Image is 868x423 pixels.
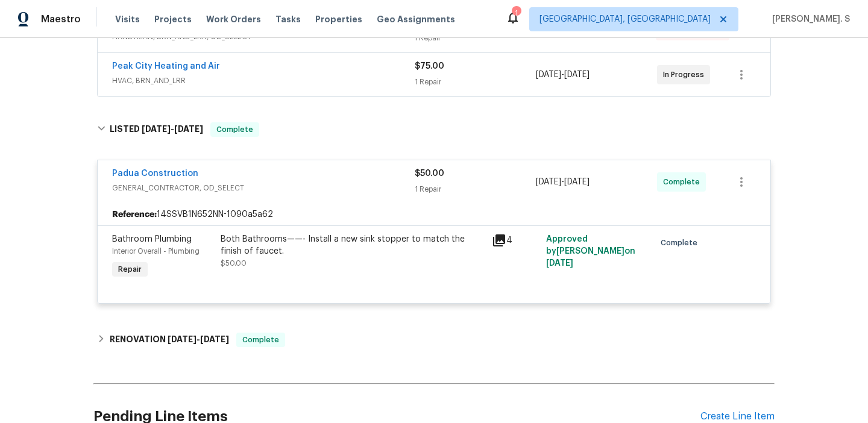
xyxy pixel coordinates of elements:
[41,13,81,25] span: Maestro
[112,182,415,194] span: GENERAL_CONTRACTOR, OD_SELECT
[564,178,590,186] span: [DATE]
[415,62,444,70] span: $75.00
[512,7,520,19] div: 1
[415,169,444,178] span: $50.00
[168,335,197,343] span: [DATE]
[174,125,203,133] span: [DATE]
[200,335,229,343] span: [DATE]
[536,176,590,188] span: -
[93,325,775,354] div: RENOVATION [DATE]-[DATE]Complete
[115,13,140,25] span: Visits
[221,233,485,257] div: Both Bathrooms——- Install a new sink stopper to match the finish of faucet.
[315,13,362,25] span: Properties
[112,208,157,221] b: Reference:
[536,69,590,81] span: -
[237,334,284,346] span: Complete
[112,248,200,255] span: Interior Overall - Plumbing
[492,233,539,248] div: 4
[142,125,171,133] span: [DATE]
[414,32,535,44] div: 1 Repair
[377,13,455,25] span: Geo Assignments
[112,62,220,70] a: Peak City Heating and Air
[168,335,229,343] span: -
[212,124,258,136] span: Complete
[113,263,146,275] span: Repair
[93,110,775,149] div: LISTED [DATE]-[DATE]Complete
[415,76,536,88] div: 1 Repair
[221,260,247,267] span: $50.00
[110,122,203,137] h6: LISTED
[536,70,561,79] span: [DATE]
[661,237,702,249] span: Complete
[700,411,775,422] div: Create Line Item
[275,15,301,23] span: Tasks
[564,70,590,79] span: [DATE]
[112,235,192,243] span: Bathroom Plumbing
[206,13,261,25] span: Work Orders
[663,69,709,81] span: In Progress
[98,204,770,225] div: 14SSVB1N652NN-1090a5a62
[546,259,573,268] span: [DATE]
[536,178,561,186] span: [DATE]
[767,13,850,25] span: [PERSON_NAME]. S
[142,125,203,133] span: -
[415,183,536,195] div: 1 Repair
[663,176,705,188] span: Complete
[154,13,192,25] span: Projects
[110,333,229,347] h6: RENOVATION
[112,169,198,178] a: Padua Construction
[539,13,711,25] span: [GEOGRAPHIC_DATA], [GEOGRAPHIC_DATA]
[546,235,635,268] span: Approved by [PERSON_NAME] on
[112,75,415,87] span: HVAC, BRN_AND_LRR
